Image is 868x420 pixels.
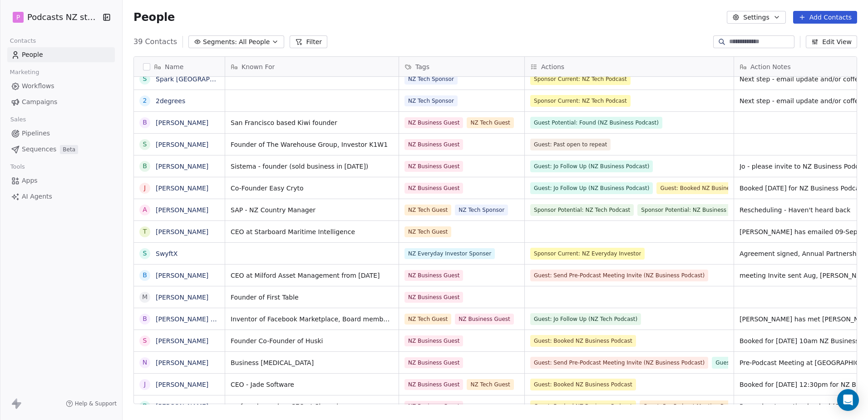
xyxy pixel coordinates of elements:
span: Action Notes [750,62,791,71]
a: [PERSON_NAME] [156,359,208,366]
button: Filter [290,35,327,48]
span: NZ Tech Sponsor [404,74,458,85]
span: Sales [6,113,30,126]
a: 2degrees [156,97,185,105]
a: AI Agents [7,189,115,204]
span: NZ Business Guest [404,117,464,128]
span: Sponsor Current: NZ Tech Podcast [534,97,627,105]
span: NZ Tech Guest [467,379,513,390]
div: Known For [225,57,399,76]
div: J [144,183,146,193]
a: [PERSON_NAME] [156,141,208,148]
a: SequencesBeta [7,142,115,157]
span: SAP - NZ Country Manager [231,205,316,215]
a: Spark [GEOGRAPHIC_DATA] [156,75,243,83]
span: Business [MEDICAL_DATA] [231,358,314,367]
span: Guest: Send Pre-Podcast Meeting Invite (NZ Business Podcast) [534,359,705,367]
span: Campaigns [22,97,57,107]
span: Workflows [22,81,54,91]
span: Marketing [6,65,43,79]
span: Contacts [6,34,40,48]
span: Actions [541,62,564,71]
span: CEO at Milford Asset Management from [DATE] [231,271,380,280]
span: NZ Everyday Investor Sponser [404,248,495,259]
div: B [143,118,147,127]
div: S [143,336,147,345]
a: [PERSON_NAME] [156,294,208,301]
div: Name [134,57,225,76]
span: All People [239,37,270,47]
div: T [143,227,147,236]
span: NZ Tech Sponsor [404,95,458,106]
span: NZ Business Guest [455,314,514,325]
a: [PERSON_NAME] [156,185,208,192]
span: NZ Business Guest [404,183,464,194]
a: People [7,47,115,62]
span: Guest: Past open to repeat [534,140,607,149]
span: NZ Business Guest [404,292,464,303]
div: 2 [143,96,147,105]
button: Edit View [806,35,857,48]
div: S [143,74,147,84]
span: Tags [415,62,429,71]
a: [PERSON_NAME] [156,163,208,170]
button: PPodcasts NZ studio [11,10,97,25]
span: Pipelines [22,129,50,138]
span: Guest: Booked NZ Business Podcast [534,380,632,389]
div: B [143,401,147,411]
div: A [143,205,147,215]
span: NZ Tech Sponsor [455,205,508,215]
span: NZ Business Guest [404,161,464,172]
span: NZ Tech Guest [404,205,451,215]
button: Add Contacts [793,11,857,24]
span: NZ Tech Guest [467,117,513,128]
span: Sistema - founder (sold business in [DATE]) [231,162,368,171]
span: Co-Founder Easy Cryto [231,184,304,193]
span: AI Agents [22,192,52,201]
button: Settings [727,11,785,24]
div: J [144,380,146,389]
span: Guest Potential: Found (NZ Business Podcast) [534,119,659,127]
span: NZ Business Guest [404,357,464,368]
span: Guest: Jo Follow Up (NZ Tech Podcast) [534,315,637,323]
a: [PERSON_NAME] Pan [156,315,222,323]
span: Segments: [203,37,237,47]
span: NZ Business Guest [404,401,464,412]
div: S [143,140,147,149]
span: Rescheduling - Haven't heard back [740,205,850,215]
a: [PERSON_NAME] [156,228,208,235]
span: NZ Business Guest [404,379,464,390]
span: People [133,10,175,24]
span: NZ Tech Guest [404,314,451,325]
span: NZ Business Guest [404,335,464,346]
span: Sponsor Potential: NZ Business Podcast [641,206,750,214]
span: Podcasts NZ studio [27,11,100,23]
a: Help & Support [66,400,117,407]
div: grid [134,77,225,405]
a: SwyftX [156,250,178,257]
span: Apps [22,176,38,185]
div: B [143,314,147,324]
span: Guest: Jo Follow Up (NZ Business Podcast) [534,162,649,170]
span: Founder of The Warehouse Group, Investor K1W1 [231,140,388,149]
a: [PERSON_NAME] [156,272,208,279]
div: B [143,270,147,280]
a: [PERSON_NAME] [156,403,208,410]
span: Sponsor Potential: NZ Tech Podcast [534,206,630,214]
span: Known For [242,62,275,71]
span: Guest: Booked NZ Business Podcast [660,184,759,192]
span: NZ Business Guest [404,270,464,281]
div: M [142,292,148,302]
span: Beta [60,145,78,154]
a: Apps [7,173,115,188]
span: Founder Co-Founder of Huski [231,336,323,345]
span: Sponsor Current: NZ Everyday Investor [534,250,641,258]
span: Guest: Jo Follow Up (NZ Business Podcast) [715,359,831,367]
div: Open Intercom Messenger [837,389,859,411]
span: Inventor of Facebook Marketplace, Board member at [GEOGRAPHIC_DATA], much more [231,315,393,324]
span: CEO at Starboard Maritime Intelligence [231,227,355,236]
span: Founder of First Table [231,293,299,302]
a: Pipelines [7,126,115,141]
span: Help & Support [75,400,117,407]
span: Guest: Jo Follow Up (NZ Business Podcast) [534,184,649,192]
